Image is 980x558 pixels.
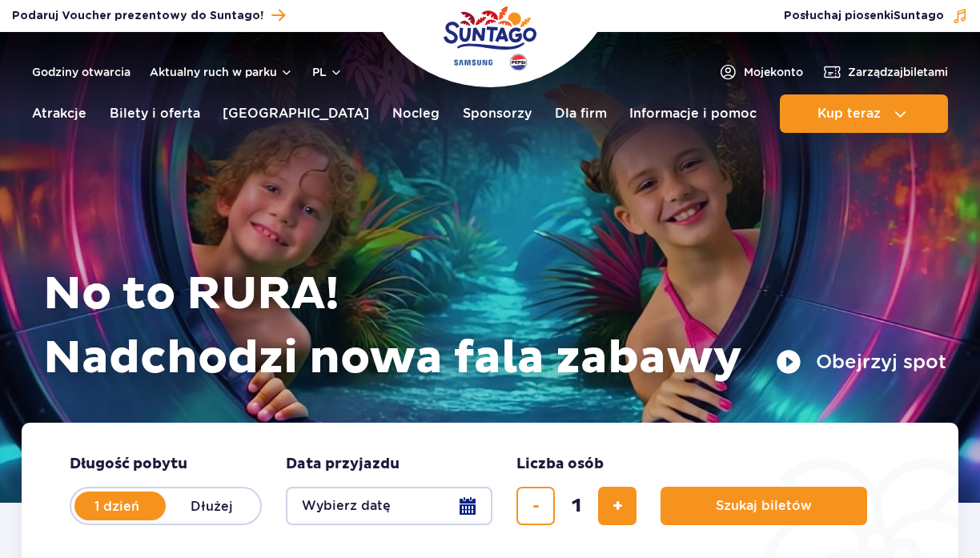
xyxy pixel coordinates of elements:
[286,487,492,525] button: Wybierz datę
[150,66,293,78] button: Aktualny ruch w parku
[716,499,812,513] span: Szukaj biletów
[784,8,944,24] span: Posłuchaj piosenki
[70,455,187,474] span: Długość pobytu
[166,489,257,523] label: Dłużej
[392,94,440,133] a: Nocleg
[32,64,131,80] a: Godziny otwarcia
[12,5,285,26] a: Podaruj Voucher prezentowy do Suntago!
[848,64,948,80] span: Zarządzaj biletami
[817,106,881,121] span: Kup teraz
[555,94,607,133] a: Dla firm
[223,94,369,133] a: [GEOGRAPHIC_DATA]
[744,64,803,80] span: Moje konto
[516,487,555,525] button: usuń bilet
[784,8,968,24] button: Posłuchaj piosenkiSuntago
[516,455,604,474] span: Liczba osób
[463,94,532,133] a: Sponsorzy
[629,94,757,133] a: Informacje i pomoc
[32,94,86,133] a: Atrakcje
[110,94,200,133] a: Bilety i oferta
[780,94,948,133] button: Kup teraz
[776,349,946,375] button: Obejrzyj spot
[598,487,637,525] button: dodaj bilet
[43,263,946,391] h1: No to RURA! Nadchodzi nowa fala zabawy
[12,8,263,24] span: Podaruj Voucher prezentowy do Suntago!
[822,62,948,82] a: Zarządzajbiletami
[557,487,596,525] input: liczba biletów
[71,489,163,523] label: 1 dzień
[718,62,803,82] a: Mojekonto
[894,10,944,22] span: Suntago
[286,455,400,474] span: Data przyjazdu
[312,64,343,80] button: pl
[22,423,958,557] form: Planowanie wizyty w Park of Poland
[661,487,867,525] button: Szukaj biletów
